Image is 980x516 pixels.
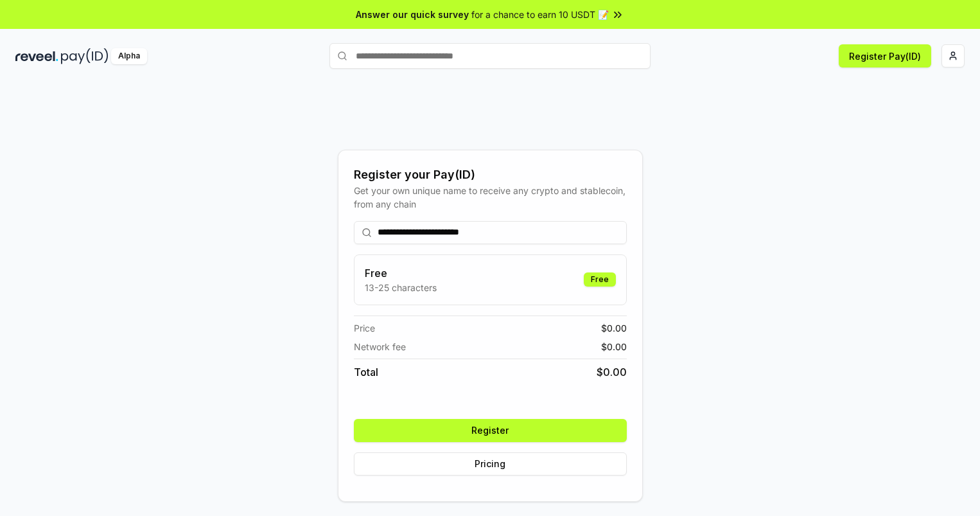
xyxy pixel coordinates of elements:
[354,452,627,476] button: Pricing
[601,321,627,335] span: $ 0.00
[354,184,627,211] div: Get your own unique name to receive any crypto and stablecoin, from any chain
[15,48,58,64] img: reveel_dark
[839,44,931,67] button: Register Pay(ID)
[365,265,437,281] h3: Free
[597,364,627,380] span: $ 0.00
[354,166,627,184] div: Register your Pay(ID)
[356,8,469,21] span: Answer our quick survey
[354,364,378,380] span: Total
[354,419,627,442] button: Register
[471,8,609,21] span: for a chance to earn 10 USDT 📝
[584,272,616,287] div: Free
[365,281,437,294] p: 13-25 characters
[61,48,109,64] img: pay_id
[111,48,147,64] div: Alpha
[354,321,375,335] span: Price
[354,340,406,353] span: Network fee
[601,340,627,353] span: $ 0.00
